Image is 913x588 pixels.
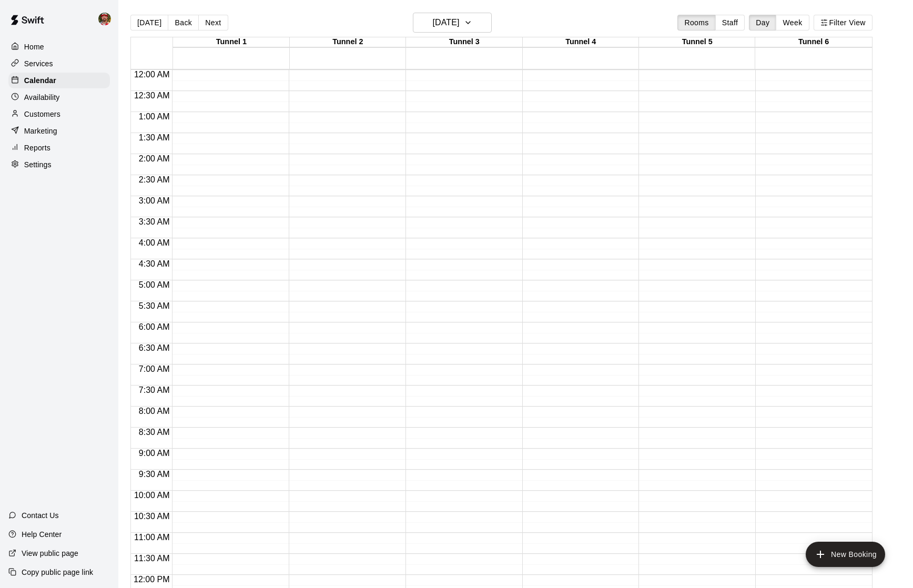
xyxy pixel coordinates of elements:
button: [DATE] [413,13,492,33]
div: Tunnel 6 [755,37,871,47]
span: 7:00 AM [136,364,173,373]
span: 10:00 AM [131,491,173,500]
span: 3:00 AM [136,196,173,205]
span: 2:30 AM [136,175,173,184]
div: Tunnel 2 [290,37,406,47]
a: Calendar [8,73,110,88]
span: 5:00 AM [136,280,173,289]
span: 12:00 PM [131,575,172,584]
div: Bryan Farrington [96,8,118,29]
p: Contact Us [22,510,59,521]
p: Reports [24,143,50,153]
button: Filter View [814,15,873,31]
span: 9:00 AM [136,449,173,458]
div: Tunnel 1 [173,37,289,47]
button: Day [749,15,776,31]
p: Availability [24,92,60,103]
p: Customers [24,109,60,119]
p: Copy public page link [22,567,93,577]
div: Tunnel 4 [523,37,639,47]
span: 6:00 AM [136,322,173,331]
button: Next [198,15,228,31]
button: add [806,542,885,567]
p: Marketing [24,126,57,136]
p: Help Center [22,529,62,540]
a: Services [8,56,110,72]
a: Home [8,39,110,55]
span: 3:30 AM [136,217,173,226]
a: Customers [8,106,110,122]
img: Bryan Farrington [98,13,111,25]
span: 1:30 AM [136,133,173,142]
a: Marketing [8,123,110,139]
button: Rooms [677,15,715,31]
span: 4:30 AM [136,259,173,268]
p: View public page [22,548,78,559]
p: Services [24,58,53,69]
a: Availability [8,89,110,105]
span: 11:30 AM [131,554,173,563]
button: [DATE] [130,15,168,31]
span: 6:30 AM [136,343,173,352]
a: Settings [8,157,110,173]
button: Back [168,15,199,31]
span: 1:00 AM [136,112,173,121]
span: 4:00 AM [136,238,173,247]
span: 11:00 AM [131,533,173,542]
span: 2:00 AM [136,154,173,163]
span: 7:30 AM [136,386,173,394]
a: Reports [8,140,110,156]
button: Week [776,15,809,31]
span: 12:00 AM [131,70,173,79]
div: Tunnel 3 [406,37,522,47]
span: 12:30 AM [131,91,173,100]
span: 5:30 AM [136,301,173,310]
div: Tunnel 5 [639,37,755,47]
p: Settings [24,159,52,170]
button: Staff [715,15,745,31]
span: 9:30 AM [136,470,173,479]
p: Calendar [24,75,56,86]
p: Home [24,42,44,52]
span: 10:30 AM [131,512,173,521]
span: 8:00 AM [136,407,173,415]
span: 8:30 AM [136,428,173,437]
h6: [DATE] [432,15,459,30]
